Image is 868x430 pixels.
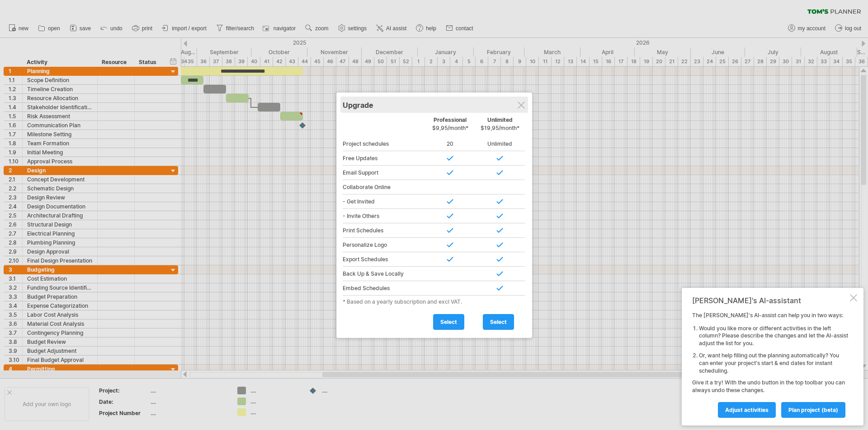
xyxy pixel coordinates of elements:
[343,252,425,267] div: Export Schedules
[425,116,475,136] div: Professional
[475,116,525,136] div: Unlimited
[425,137,475,151] div: 20
[788,407,838,413] span: plan project (beta)
[432,125,468,131] span: $9,95/month*
[718,402,776,418] a: Adjust activities
[725,407,769,413] span: Adjust activities
[475,137,525,151] div: Unlimited
[343,267,425,281] div: Back Up & Save Locally
[343,281,425,296] div: Embed Schedules
[343,298,526,305] div: * Based on a yearly subscription and excl VAT.
[481,125,519,131] span: $19,95/month*
[343,137,425,151] div: Project schedules
[692,296,848,305] div: [PERSON_NAME]'s AI-assistant
[343,238,425,252] div: Personalize Logo
[692,312,848,417] div: The [PERSON_NAME]'s AI-assist can help you in two ways: Give it a try! With the undo button in th...
[343,180,425,194] div: Collaborate Online
[343,194,425,209] div: - Get Invited
[343,151,425,166] div: Free Updates
[343,223,425,238] div: Print Schedules
[440,319,457,325] span: select
[343,97,526,113] div: Upgrade
[781,402,845,418] a: plan project (beta)
[433,314,464,330] a: select
[699,352,848,375] li: Or, want help filling out the planning automatically? You can enter your project's start & end da...
[490,319,507,325] span: select
[343,166,425,180] div: Email Support
[483,314,514,330] a: select
[699,325,848,347] li: Would you like more or different activities in the left column? Please describe the changes and l...
[343,209,425,223] div: - Invite Others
